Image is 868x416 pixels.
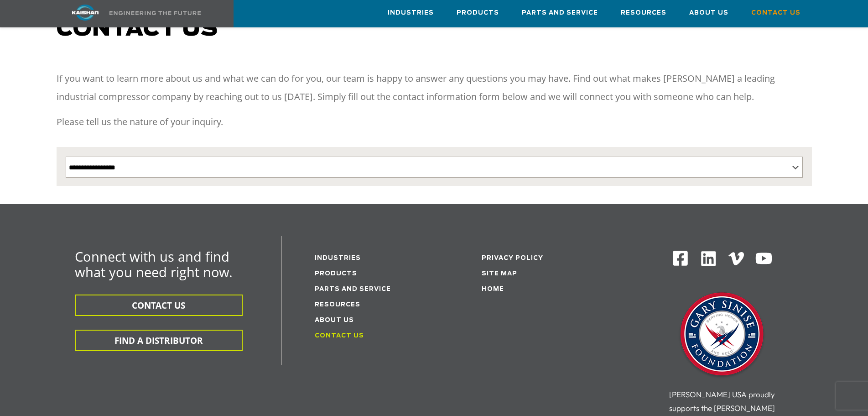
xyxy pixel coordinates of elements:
a: Parts and service [315,286,391,292]
p: If you want to learn more about us and what we can do for you, our team is happy to answer any qu... [57,69,812,106]
span: Industries [388,8,434,18]
a: Site Map [482,271,517,277]
img: Facebook [672,250,689,267]
a: Products [315,271,357,277]
a: Products [457,0,499,25]
a: Industries [388,0,434,25]
a: Home [482,286,504,292]
a: Contact Us [315,333,364,339]
img: Gary Sinise Foundation [676,290,768,381]
span: Contact us [57,18,218,40]
img: kaishan logo [51,5,120,21]
span: Parts and Service [522,8,598,18]
a: Resources [621,0,666,25]
span: Resources [621,8,666,18]
img: Linkedin [700,250,717,268]
button: CONTACT US [75,295,243,316]
span: Contact Us [751,8,800,18]
a: About Us [315,317,354,323]
img: Engineering the future [109,11,201,15]
span: Connect with us and find what you need right now. [75,247,233,281]
a: Resources [315,302,360,308]
a: Privacy Policy [482,255,543,261]
a: Parts and Service [522,0,598,25]
span: Products [457,8,499,18]
span: About Us [689,8,728,18]
p: Please tell us the nature of your inquiry. [57,113,812,131]
a: Industries [315,255,361,261]
img: Youtube [755,250,773,268]
a: About Us [689,0,728,25]
a: Contact Us [751,0,800,25]
img: Vimeo [728,252,744,265]
button: FIND A DISTRIBUTOR [75,330,243,351]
